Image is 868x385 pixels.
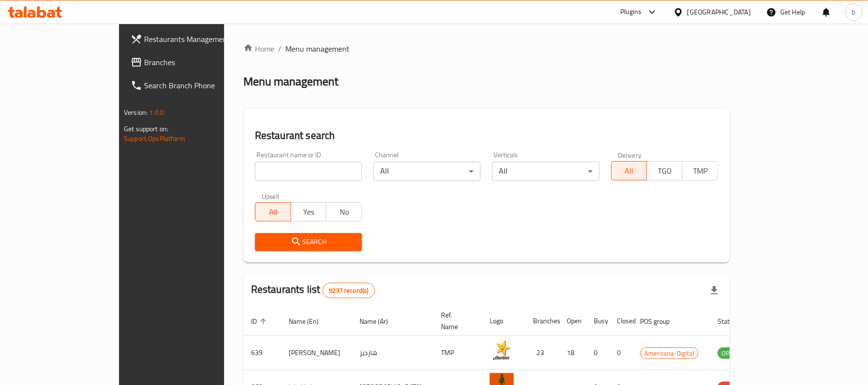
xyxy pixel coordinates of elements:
span: Search Branch Phone [144,80,256,91]
span: Version: [124,106,147,119]
td: 18 [559,336,586,370]
th: Busy [586,306,609,336]
span: 1.0.0 [149,106,164,119]
span: POS group [640,316,682,327]
button: Yes [291,202,327,221]
span: Name (En) [289,316,331,327]
span: Menu management [285,43,349,55]
span: 9237 record(s) [323,286,374,295]
div: [GEOGRAPHIC_DATA] [687,7,751,17]
td: 23 [525,336,559,370]
div: Export file [703,279,726,302]
button: TGO [646,161,682,180]
span: b [852,7,855,17]
div: All [374,162,481,181]
a: Restaurants Management [123,27,264,51]
div: All [492,162,599,181]
th: Open [559,306,586,336]
span: TGO [651,164,679,178]
li: / [278,43,281,55]
h2: Menu management [243,74,338,89]
input: Search for restaurant name or ID.. [255,162,362,181]
label: Delivery [618,151,642,158]
th: Branches [525,306,559,336]
span: OPEN [718,348,741,359]
td: [PERSON_NAME] [281,336,352,370]
h2: Restaurants list [251,282,375,298]
a: Support.OpsPlatform [124,132,185,145]
span: All [615,164,643,178]
span: Name (Ar) [360,316,401,327]
span: All [259,205,287,219]
td: هارديز [352,336,433,370]
span: ID [251,316,269,327]
button: TMP [682,161,718,180]
button: All [255,202,291,221]
span: Americana-Digital [641,348,698,359]
label: Upsell [262,192,280,199]
a: Search Branch Phone [123,74,264,97]
span: Search [263,236,354,248]
button: Search [255,233,362,251]
td: 0 [609,336,632,370]
th: Closed [609,306,632,336]
div: Plugins [620,6,641,18]
nav: breadcrumb [243,43,730,55]
span: Branches [144,56,256,68]
span: Status [718,316,749,327]
td: 0 [586,336,609,370]
button: All [611,161,647,180]
span: Get support on: [124,123,168,135]
span: No [330,205,358,219]
span: Yes [295,205,323,219]
h2: Restaurant search [255,128,718,143]
span: TMP [686,164,714,178]
span: Restaurants Management [144,33,256,45]
button: No [326,202,362,221]
th: Logo [482,306,525,336]
td: TMP [433,336,482,370]
span: Ref. Name [441,309,470,332]
div: Total records count [322,283,374,298]
img: Hardee's [490,339,514,363]
a: Branches [123,51,264,74]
